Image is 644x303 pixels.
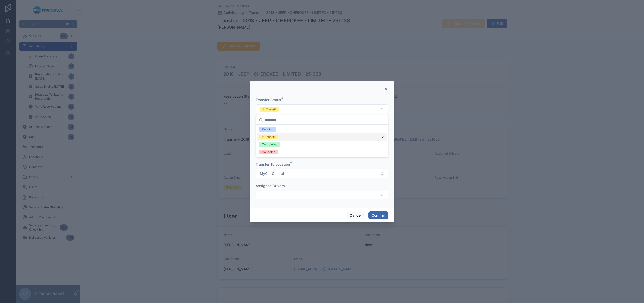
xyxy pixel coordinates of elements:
[263,107,276,112] div: In Transit
[256,184,285,188] span: Assigned Drivers
[262,150,275,154] div: Canceled
[260,171,284,176] span: MyCar Central
[262,127,273,132] div: Pending
[256,191,388,199] button: Select Button
[256,169,388,178] button: Select Button
[256,125,388,157] div: Suggestions
[368,211,388,219] button: Confirm
[256,162,290,166] span: Transfer To Location
[256,98,281,102] span: Transfer Status
[256,104,388,114] button: Select Button
[346,211,365,219] button: Cancel
[262,142,277,147] div: Completed
[262,135,275,139] div: In Transit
